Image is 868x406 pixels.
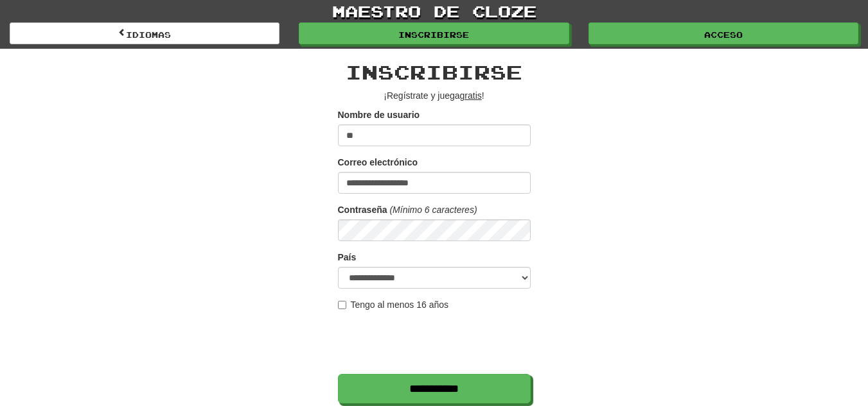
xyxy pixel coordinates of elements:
font: Nombre de usuario [338,110,420,120]
a: Acceso [589,22,858,44]
font: Correo electrónico [338,157,418,167]
font: (Mínimo 6 caracteres) [389,205,477,215]
iframe: reCAPTCHA [338,317,533,368]
font: ¡Regístrate y juega [384,90,459,101]
input: Tengo al menos 16 años [338,301,346,309]
font: ! [482,90,484,101]
font: País [338,252,357,262]
font: gratis [460,90,482,101]
font: Contraseña [338,205,387,215]
font: Inscribirse [398,30,469,39]
a: Inscribirse [299,22,569,44]
font: Idiomas [126,30,171,39]
font: Inscribirse [346,60,522,83]
font: Acceso [704,30,743,39]
font: maestro de cloze [332,1,536,21]
a: Idiomas [10,22,279,44]
font: Tengo al menos 16 años [351,300,449,310]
